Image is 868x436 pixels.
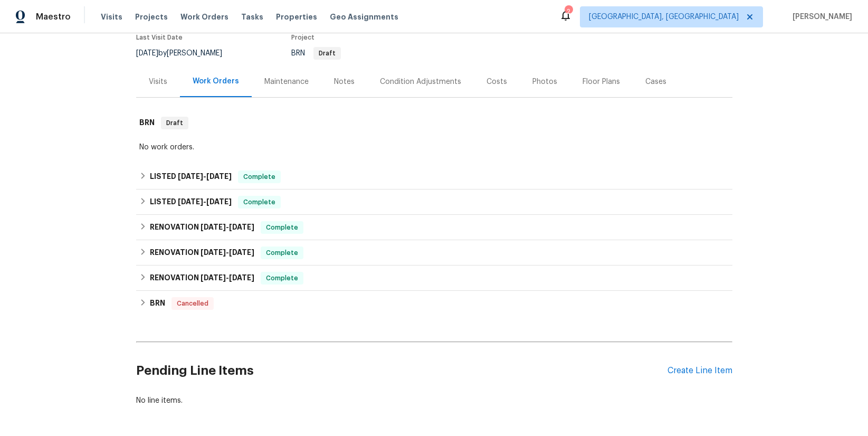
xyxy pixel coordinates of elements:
span: [DATE] [206,173,232,180]
span: [DATE] [178,198,203,205]
div: Work Orders [193,76,239,87]
span: BRN [291,50,341,57]
span: Draft [162,118,187,128]
h6: BRN [150,297,165,310]
div: Costs [487,77,507,87]
span: Tasks [241,13,263,21]
span: Cancelled [173,298,213,309]
h6: BRN [139,117,155,129]
h2: Pending Line Items [136,346,667,395]
span: - [178,198,232,205]
div: Visits [149,77,167,87]
div: Condition Adjustments [380,77,461,87]
span: [DATE] [201,274,226,281]
span: - [201,274,254,281]
div: Create Line Item [667,366,732,376]
span: Geo Assignments [330,12,398,22]
div: by [PERSON_NAME] [136,47,235,60]
span: [DATE] [201,223,226,231]
span: [DATE] [136,50,158,57]
span: [DATE] [201,249,226,256]
div: RENOVATION [DATE]-[DATE]Complete [136,240,732,266]
span: [DATE] [206,198,232,205]
h6: LISTED [150,196,232,208]
div: Cases [645,77,666,87]
div: 2 [565,6,572,17]
span: Complete [239,197,280,207]
span: [DATE] [178,173,203,180]
div: Maintenance [264,77,309,87]
span: Work Orders [180,12,228,22]
div: RENOVATION [DATE]-[DATE]Complete [136,266,732,291]
div: Photos [532,77,557,87]
span: Visits [101,12,122,22]
span: - [178,173,232,180]
span: Maestro [36,12,71,22]
span: Draft [314,50,340,56]
h6: RENOVATION [150,221,254,234]
div: LISTED [DATE]-[DATE]Complete [136,164,732,189]
span: - [201,223,254,231]
div: No line items. [136,395,732,406]
h6: RENOVATION [150,272,254,285]
span: Project [291,34,314,41]
span: Complete [239,172,280,182]
span: [GEOGRAPHIC_DATA], [GEOGRAPHIC_DATA] [589,12,739,22]
h6: RENOVATION [150,247,254,259]
span: [DATE] [229,249,254,256]
span: Projects [135,12,168,22]
div: BRN Cancelled [136,291,732,316]
span: - [201,249,254,256]
span: Complete [262,222,302,233]
span: Complete [262,248,302,258]
div: RENOVATION [DATE]-[DATE]Complete [136,215,732,240]
span: Properties [276,12,317,22]
h6: LISTED [150,170,232,183]
div: LISTED [DATE]-[DATE]Complete [136,189,732,215]
span: Complete [262,273,302,283]
div: BRN Draft [136,106,732,140]
span: [DATE] [229,223,254,231]
span: [PERSON_NAME] [788,12,852,22]
div: Notes [334,77,355,87]
span: Last Visit Date [136,34,183,41]
span: [DATE] [229,274,254,281]
div: No work orders. [139,142,729,153]
div: Floor Plans [583,77,620,87]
